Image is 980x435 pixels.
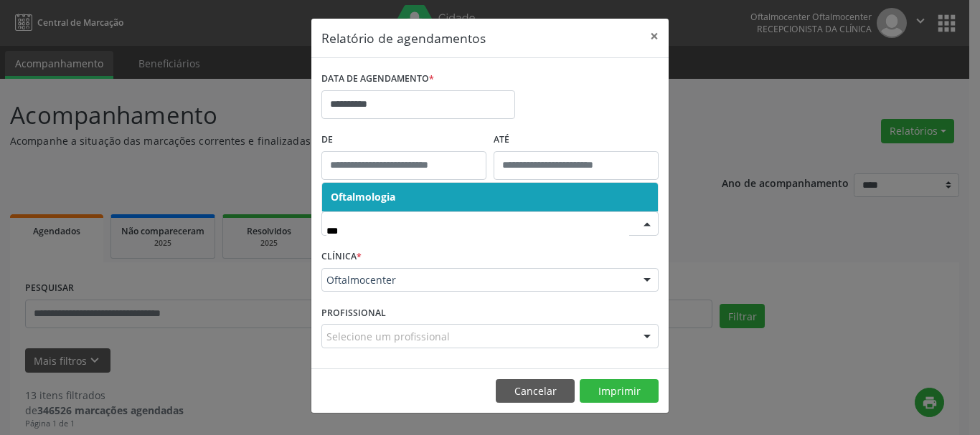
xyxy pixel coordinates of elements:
[496,379,575,403] button: Cancelar
[321,302,386,324] label: PROFISSIONAL
[326,273,629,287] span: Oftalmocenter
[321,246,362,268] label: CLÍNICA
[321,129,486,151] label: De
[321,29,486,47] h5: Relatório de agendamentos
[494,129,659,151] label: ATÉ
[321,68,434,90] label: DATA DE AGENDAMENTO
[326,329,450,344] span: Selecione um profissional
[640,19,669,54] button: Close
[331,190,395,204] span: Oftalmologia
[580,379,659,403] button: Imprimir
